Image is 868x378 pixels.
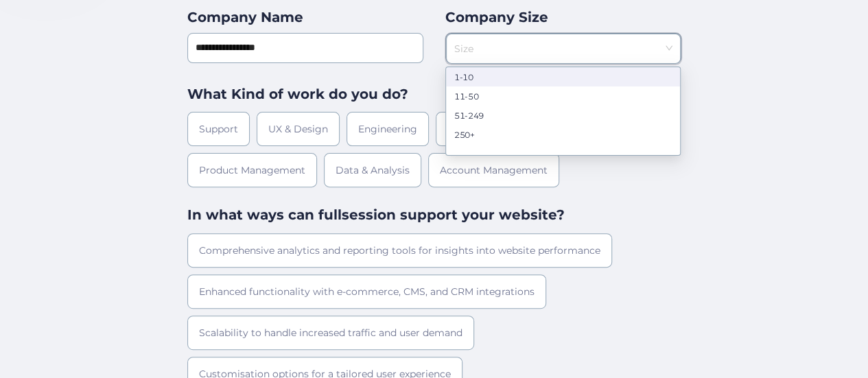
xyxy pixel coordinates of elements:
[446,86,680,106] nz-option-item: 11-50
[187,153,317,187] div: Product Management
[347,112,429,146] div: Engineering
[187,316,474,350] div: Scalability to handle increased traffic and user demand
[446,67,680,86] nz-option-item: 1-10
[428,153,559,187] div: Account Management
[454,110,672,120] div: 51-249
[446,125,680,144] nz-option-item: 250+
[454,129,672,139] div: 250+
[187,84,681,105] div: What Kind of work do you do?
[187,204,681,226] div: In what ways can fullsession support your website?
[187,233,612,268] div: Comprehensive analytics and reporting tools for insights into website performance
[324,153,421,187] div: Data & Analysis
[187,7,423,28] div: Company Name
[187,274,546,309] div: Enhanced functionality with e-commerce, CMS, and CRM integrations
[445,7,681,28] div: Company Size
[454,91,672,101] div: 11-50
[257,112,340,146] div: UX & Design
[187,112,250,146] div: Support
[436,112,508,146] div: Marketing
[446,106,680,125] nz-option-item: 51-249
[454,71,672,82] div: 1-10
